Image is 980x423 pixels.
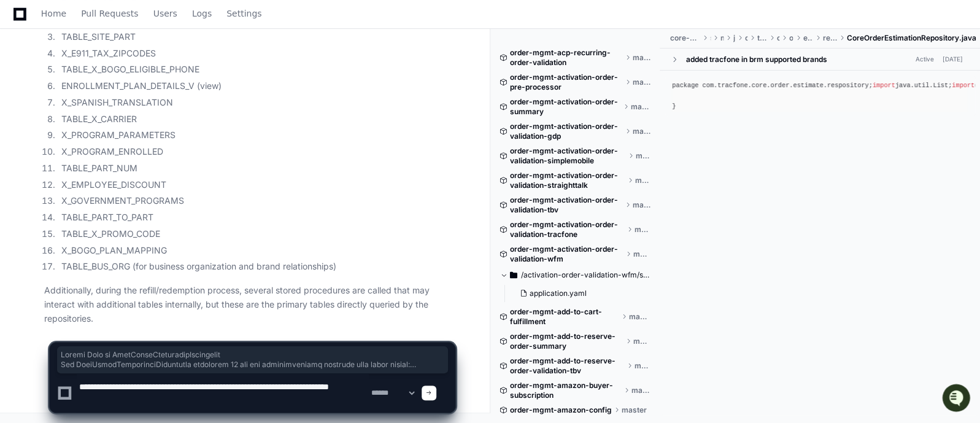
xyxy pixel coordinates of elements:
span: order-mgmt-acp-recurring-order-validation [510,48,623,68]
li: X_BOGO_PLAN_MAPPING [58,244,455,258]
span: core [776,33,779,43]
svg: Directory [510,268,517,282]
li: ENROLLMENT_PLAN_DETAILS_V (view) [58,79,455,93]
span: order-mgmt-activation-order-summary [510,97,622,117]
span: Pull Requests [81,10,138,17]
li: TABLE_X_BOGO_ELIGIBLE_PHONE [58,63,455,77]
li: X_PROGRAM_PARAMETERS [58,128,455,142]
span: respository [822,33,837,43]
button: application.yaml [515,285,644,302]
span: master [631,102,650,112]
div: We're offline, but we'll be back soon! [42,104,178,114]
li: TABLE_SITE_PART [58,30,455,44]
span: order-mgmt-add-to-cart-fulfillment [510,307,620,327]
span: Active [912,53,938,65]
span: tracfone [757,33,766,43]
li: TABLE_X_CARRIER [58,112,455,126]
span: order [789,33,793,43]
span: core-order-estimate [669,33,700,43]
span: master [633,77,650,87]
div: Start new chat [42,91,201,104]
span: order-mgmt-activation-order-validation-simplemobile [510,146,626,166]
span: application.yaml [530,289,587,298]
div: added tracfone in brm supported brands [685,55,827,64]
p: Additionally, during the refill/redemption process, several stored procedures are called that may... [44,284,455,325]
span: order-mgmt-activation-order-validation-tracfone [510,220,625,239]
li: TABLE_PART_NUM [58,161,455,176]
li: X_E911_TAX_ZIPCODES [58,47,455,61]
div: [DATE] [943,55,963,64]
span: Logs [192,10,212,17]
div: package com.tracfone.core.order.estimate.respository; java.util.List; com.tracfone.canonical.mode... [672,80,968,112]
span: master [633,126,650,136]
span: estimate [803,33,812,43]
button: /activation-order-validation-wfm/src/main/resources [500,265,651,285]
span: master [633,53,651,63]
span: main [720,33,723,43]
iframe: Open customer support [941,382,974,416]
li: X_SPANISH_TRANSLATION [58,96,455,110]
span: master [633,249,650,259]
span: Pylon [122,129,149,138]
span: order-mgmt-activation-order-validation-tbv [510,195,623,215]
a: Powered byPylon [87,128,149,138]
span: order-mgmt-activation-order-validation-gdp [510,122,623,141]
img: PlayerZero [12,12,37,37]
li: X_GOVERNMENT_PROGRAMS [58,194,455,208]
span: order-mgmt-activation-order-validation-wfm [510,244,623,264]
span: CoreOrderEstimationRepository.java [847,33,976,43]
img: 1756235613930-3d25f9e4-fa56-45dd-b3ad-e072dfbd1548 [12,91,34,114]
span: import [873,82,895,89]
li: TABLE_BUS_ORG (for business organization and brand relationships) [58,260,455,274]
li: X_EMPLOYEE_DISCOUNT [58,178,455,192]
span: Home [41,10,66,17]
span: Settings [226,10,261,17]
span: /activation-order-validation-wfm/src/main/resources [521,270,651,280]
span: Users [153,10,177,17]
span: Loremi Dolo si AmetConseCteturadipIscingelit Sed DoeiUsmodTemporinciDiduntutla etdolorem 12 ali e... [61,350,444,370]
span: java [733,33,735,43]
button: Start new chat [209,95,223,110]
span: com [745,33,747,43]
li: X_PROGRAM_ENROLLED [58,145,455,159]
div: Welcome [12,49,223,69]
span: master [629,312,650,322]
span: order-mgmt-activation-order-pre-processor [510,72,623,92]
span: import [952,82,974,89]
li: TABLE_PART_TO_PART [58,211,455,225]
span: master [633,200,651,210]
span: master [635,176,650,185]
span: master [635,225,651,235]
li: TABLE_X_PROMO_CODE [58,227,455,241]
span: master [636,151,651,161]
span: order-mgmt-activation-order-validation-straighttalk [510,171,625,190]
